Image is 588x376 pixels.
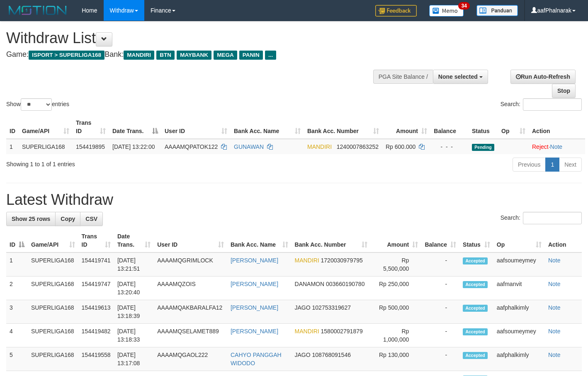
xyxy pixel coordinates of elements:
a: [PERSON_NAME] [231,281,278,287]
td: Rp 250,000 [371,277,421,300]
label: Search: [501,212,582,224]
a: [PERSON_NAME] [231,257,278,264]
th: Trans ID: activate to sort column ascending [78,229,114,252]
a: GUNAWAN [234,143,264,150]
td: 2 [6,277,28,300]
td: 1 [6,139,19,154]
img: Feedback.jpg [375,5,417,17]
span: Show 25 rows [12,216,50,222]
select: Showentries [21,98,52,111]
td: - [421,324,459,347]
td: 1 [6,252,28,277]
span: Copy 1240007863252 to clipboard [337,143,379,150]
span: MANDIRI [295,328,319,335]
td: AAAAMQGAOL222 [154,347,227,371]
th: User ID: activate to sort column ascending [161,115,231,139]
a: Previous [513,158,546,172]
span: MEGA [214,51,237,60]
td: · [529,139,585,154]
th: Trans ID: activate to sort column ascending [73,115,109,139]
span: Rp 600.000 [386,143,415,150]
span: Copy [61,216,75,222]
span: CSV [85,216,97,222]
th: Bank Acc. Name: activate to sort column ascending [231,115,304,139]
a: 1 [545,158,559,172]
td: 3 [6,300,28,324]
button: None selected [433,70,488,84]
td: - [421,347,459,371]
td: SUPERLIGA168 [28,324,78,347]
a: Reject [532,143,549,150]
td: 154419747 [78,277,114,300]
span: None selected [438,73,478,80]
span: Copy 1580002791879 to clipboard [321,328,363,335]
span: Accepted [463,305,488,312]
td: aafsoumeymey [493,252,545,277]
a: Copy [55,212,80,226]
a: Note [548,352,561,358]
th: Game/API: activate to sort column ascending [19,115,73,139]
td: 154419741 [78,252,114,277]
span: Copy 003660190780 to clipboard [326,281,364,287]
td: SUPERLIGA168 [28,300,78,324]
h1: Withdraw List [6,30,384,46]
span: BTN [156,51,175,60]
td: 4 [6,324,28,347]
a: CSV [80,212,103,226]
span: 34 [458,2,469,10]
td: SUPERLIGA168 [28,347,78,371]
span: JAGO [295,352,311,358]
span: Copy 102753319627 to clipboard [312,304,351,311]
span: ISPORT > SUPERLIGA168 [29,51,104,60]
td: [DATE] 13:17:08 [114,347,154,371]
img: panduan.png [476,5,518,16]
th: Balance [430,115,469,139]
span: Accepted [463,352,488,359]
th: Action [545,229,582,252]
td: AAAAMQGRIMLOCK [154,252,227,277]
img: MOTION_logo.png [6,4,69,17]
td: Rp 5,500,000 [371,252,421,277]
th: Amount: activate to sort column ascending [382,115,430,139]
label: Show entries [6,98,69,111]
th: Op: activate to sort column ascending [498,115,529,139]
a: [PERSON_NAME] [231,328,278,335]
th: Bank Acc. Number: activate to sort column ascending [292,229,371,252]
td: 154419482 [78,324,114,347]
span: JAGO [295,304,311,311]
th: Bank Acc. Number: activate to sort column ascending [304,115,382,139]
a: Note [548,257,561,264]
a: Stop [552,84,576,98]
td: SUPERLIGA168 [28,252,78,277]
td: Rp 130,000 [371,347,421,371]
div: PGA Site Balance / [373,70,433,84]
h4: Game: Bank: [6,51,384,59]
span: 154419895 [76,143,105,150]
span: AAAAMQPATOK122 [165,143,218,150]
td: aafphalkimly [493,347,545,371]
a: Note [550,143,563,150]
th: Status: activate to sort column ascending [459,229,493,252]
span: MANDIRI [307,143,332,150]
th: ID: activate to sort column descending [6,229,28,252]
input: Search: [523,98,582,111]
td: aafphalkimly [493,300,545,324]
td: SUPERLIGA168 [19,139,73,154]
span: Copy 108768091546 to clipboard [312,352,351,358]
span: MANDIRI [295,257,319,264]
th: Date Trans.: activate to sort column descending [109,115,161,139]
td: - [421,300,459,324]
th: User ID: activate to sort column ascending [154,229,227,252]
td: 154419558 [78,347,114,371]
td: 154419613 [78,300,114,324]
input: Search: [523,212,582,224]
td: - [421,277,459,300]
th: Date Trans.: activate to sort column ascending [114,229,154,252]
span: Pending [472,144,494,151]
td: [DATE] 13:18:33 [114,324,154,347]
th: Amount: activate to sort column ascending [371,229,421,252]
th: Op: activate to sort column ascending [493,229,545,252]
a: [PERSON_NAME] [231,304,278,311]
th: Action [529,115,585,139]
td: [DATE] 13:18:39 [114,300,154,324]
